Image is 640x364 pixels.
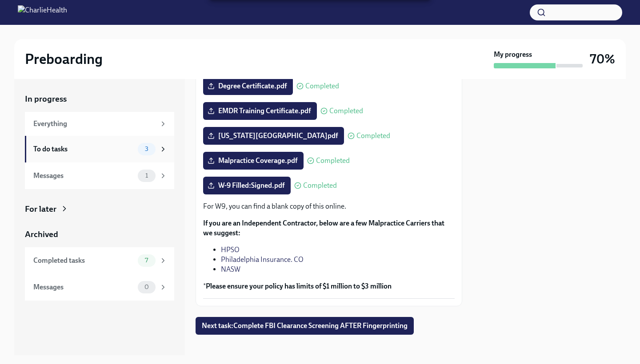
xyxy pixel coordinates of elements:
[33,256,134,265] div: Completed tasks
[140,146,154,152] span: 3
[139,284,154,290] span: 0
[25,112,174,136] a: Everything
[494,50,532,59] strong: My progress
[25,203,56,215] div: For later
[140,257,153,264] span: 7
[356,132,390,139] span: Completed
[203,152,304,170] label: Malpractice Coverage.pdf
[221,265,240,273] a: NASW
[140,172,153,179] span: 1
[209,82,287,91] span: Degree Certificate.pdf
[590,51,615,67] h3: 70%
[33,282,134,292] div: Messages
[18,5,67,20] img: CharlieHealth
[25,162,174,189] a: Messages1
[206,282,392,290] strong: Please ensure your policy has limits of $1 million to $3 million
[203,219,444,237] strong: If you are an Independent Contractor, below are a few Malpractice Carriers that we suggest:
[25,136,174,162] a: To do tasks3
[196,317,414,335] button: Next task:Complete FBI Clearance Screening AFTER Fingerprinting
[221,245,240,254] a: HPSO
[25,50,103,68] h2: Preboarding
[203,102,317,120] label: EMDR Training Certificate.pdf
[25,203,174,215] a: For later
[203,177,291,194] label: W-9 Filled:Signed.pdf
[33,119,156,129] div: Everything
[209,107,311,115] span: EMDR Training Certificate.pdf
[202,321,408,330] span: Next task : Complete FBI Clearance Screening AFTER Fingerprinting
[25,93,174,105] a: In progress
[209,131,338,140] span: [US_STATE][GEOGRAPHIC_DATA]pdf
[316,157,350,164] span: Completed
[209,156,297,165] span: Malpractice Coverage.pdf
[305,83,339,90] span: Completed
[329,107,363,115] span: Completed
[33,171,134,181] div: Messages
[25,229,174,240] a: Archived
[203,77,293,95] label: Degree Certificate.pdf
[221,255,304,264] a: Philadelphia Insurance. CO
[203,202,455,211] p: For W9, you can find a blank copy of this online.
[25,247,174,274] a: Completed tasks7
[25,274,174,301] a: Messages0
[33,144,134,154] div: To do tasks
[303,182,337,189] span: Completed
[203,127,344,145] label: [US_STATE][GEOGRAPHIC_DATA]pdf
[209,181,284,190] span: W-9 Filled:Signed.pdf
